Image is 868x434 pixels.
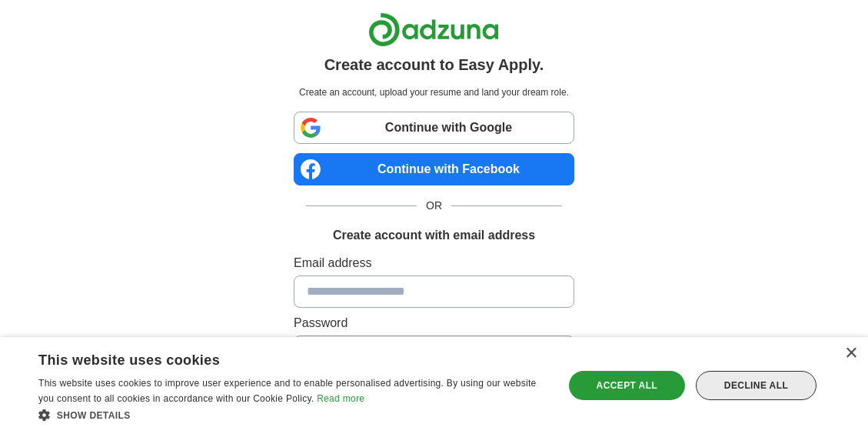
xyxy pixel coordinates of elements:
[317,393,364,404] a: Read more, opens a new window
[38,407,547,422] div: Show details
[38,346,509,369] div: This website uses cookies
[38,378,537,404] span: This website uses cookies to improve user experience and to enable personalised advertising. By u...
[333,226,535,245] h1: Create account with email address
[57,410,131,421] span: Show details
[297,85,571,99] p: Create an account, upload your resume and land your dream role.
[845,348,856,359] div: Close
[696,371,816,400] div: Decline all
[294,254,574,272] label: Email address
[368,12,499,47] img: Adzuna logo
[417,198,451,214] span: OR
[324,53,544,76] h1: Create account to Easy Apply.
[294,314,574,332] label: Password
[294,153,574,185] a: Continue with Facebook
[569,371,685,400] div: Accept all
[294,112,574,144] a: Continue with Google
